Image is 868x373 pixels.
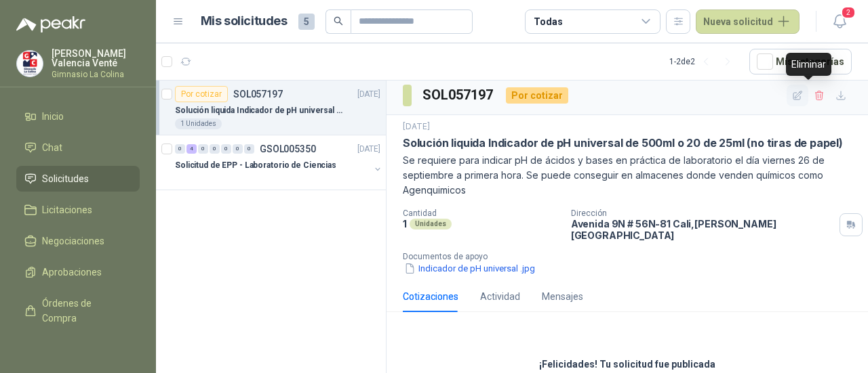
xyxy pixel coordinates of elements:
a: 0 4 0 0 0 0 0 GSOL005350[DATE] Solicitud de EPP - Laboratorio de Ciencias [175,141,383,184]
div: Eliminar [786,53,831,76]
div: 0 [244,144,254,154]
div: Por cotizar [175,86,228,102]
p: SOL057197 [233,89,283,99]
h1: Mis solicitudes [201,12,288,31]
div: Por cotizar [506,87,568,104]
a: Chat [16,135,140,160]
p: Gimnasio La Colina [52,70,140,79]
button: Mís categorías [749,49,852,74]
div: Todas [534,14,562,29]
div: 0 [221,144,231,154]
div: Mensajes [542,289,583,304]
p: Solución liquida Indicador de pH universal de 500ml o 20 de 25ml (no tiras de papel) [175,104,344,117]
p: 1 [403,218,407,229]
h3: ¡Felicidades! Tu solicitud fue publicada [539,357,715,373]
div: 0 [175,144,185,154]
a: Negociaciones [16,228,140,254]
a: Manuales y ayuda [16,336,140,362]
p: Cantidad [403,209,560,218]
a: Licitaciones [16,197,140,223]
p: [DATE] [357,143,380,156]
span: Solicitudes [42,171,89,186]
p: [DATE] [357,88,380,101]
a: Por cotizarSOL057197[DATE] Solución liquida Indicador de pH universal de 500ml o 20 de 25ml (no t... [156,81,386,135]
div: Actividad [480,289,520,304]
h3: SOL057197 [422,85,495,106]
span: 5 [298,14,315,30]
span: Licitaciones [42,202,92,217]
button: 2 [827,9,852,34]
span: Chat [42,140,62,155]
div: 0 [233,144,243,154]
a: Solicitudes [16,166,140,192]
span: Inicio [42,109,64,124]
span: 2 [841,6,856,19]
p: Documentos de apoyo [403,252,863,261]
p: Solicitud de EPP - Laboratorio de Ciencias [175,159,336,172]
p: Dirección [571,209,834,218]
img: Logo peakr [16,16,85,32]
img: Company Logo [17,51,43,76]
span: Aprobaciones [42,265,102,280]
a: Aprobaciones [16,259,140,285]
span: Órdenes de Compra [42,296,127,326]
p: Solución liquida Indicador de pH universal de 500ml o 20 de 25ml (no tiras de papel) [403,136,843,150]
button: Nueva solicitud [696,9,800,34]
a: Órdenes de Compra [16,290,140,331]
p: [DATE] [403,120,430,133]
div: Unidades [410,219,452,229]
div: 1 - 2 de 2 [669,51,738,72]
a: Inicio [16,104,140,129]
span: search [334,16,343,26]
button: Indicador de pH universal .jpg [403,261,536,276]
div: 1 Unidades [175,118,222,129]
p: Avenida 9N # 56N-81 Cali , [PERSON_NAME][GEOGRAPHIC_DATA] [571,218,834,241]
p: Se requiere para indicar pH de ácidos y bases en práctica de laboratorio el día viernes 26 de sep... [403,153,852,198]
div: 0 [210,144,220,154]
span: Negociaciones [42,234,104,248]
div: 4 [186,144,197,154]
p: GSOL005350 [260,144,316,154]
div: Cotizaciones [403,289,458,304]
div: 0 [198,144,208,154]
p: [PERSON_NAME] Valencia Venté [52,49,140,68]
